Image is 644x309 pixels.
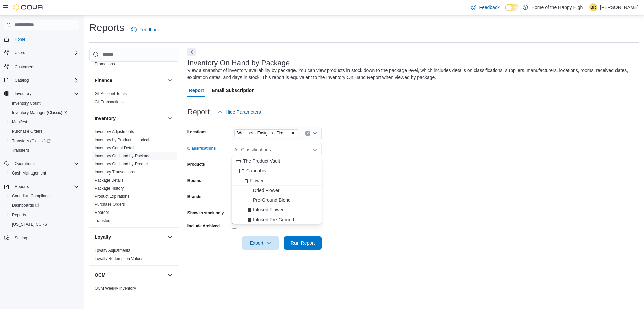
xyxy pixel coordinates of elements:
span: Run Report [291,240,315,246]
a: Purchase Orders [9,127,45,136]
a: Feedback [128,23,162,36]
div: Finance [89,90,179,109]
span: Cash Management [12,170,46,176]
a: Inventory On Hand by Product [95,162,149,166]
span: Canadian Compliance [9,192,79,200]
label: Classifications [187,146,216,151]
h3: Loyalty [95,234,111,240]
span: Inventory Transactions [95,169,135,175]
h3: OCM [95,272,106,278]
a: Transfers (Classic) [7,136,82,146]
a: Manifests [9,118,32,126]
a: Cash Management [9,169,49,177]
button: Transfers [7,146,82,155]
button: Manifests [7,117,82,127]
button: Cannabis [232,166,322,176]
button: Operations [1,159,82,168]
span: Users [15,50,25,55]
span: GL Account Totals [95,91,127,96]
span: Promotions [95,61,115,67]
button: Users [12,49,28,57]
span: Catalog [15,78,29,83]
button: OCM [95,272,165,278]
span: Feedback [479,4,499,11]
div: Breanne Rothney [589,3,597,11]
button: Settings [1,233,82,243]
label: Locations [187,129,207,135]
span: Loyalty Redemption Values [95,256,143,261]
span: Purchase Orders [95,202,125,207]
button: Inventory [1,89,82,99]
span: Reports [9,211,79,219]
span: Transfers (Classic) [9,137,79,145]
span: Inventory by Product Historical [95,137,149,143]
span: Transfers [12,148,29,153]
a: Inventory by Product Historical [95,138,149,142]
label: Rooms [187,178,201,183]
button: Purchase Orders [7,127,82,136]
span: Inventory On Hand by Product [95,161,149,167]
span: Dashboards [12,203,39,208]
span: Catalog [12,76,79,84]
label: Products [187,162,205,167]
button: Finance [95,77,165,84]
button: Reports [1,182,82,191]
span: Reports [12,183,79,191]
span: Manifests [9,118,79,126]
h3: Report [187,108,210,116]
span: BR [591,3,596,11]
a: Transfers [9,146,32,154]
a: Settings [12,234,32,242]
span: Product Expirations [95,194,129,199]
button: Clear input [305,131,310,136]
span: Canadian Compliance [12,193,52,199]
span: Westlock - Eastglen - Fire & Flower [234,129,298,137]
span: OCM Weekly Inventory [95,286,136,291]
a: Reorder [95,210,109,215]
span: Reports [12,212,26,218]
a: Promotions [95,62,115,66]
button: Inventory Count [7,99,82,108]
a: Feedback [468,1,502,14]
label: Brands [187,194,201,199]
button: Next [187,48,196,56]
span: Settings [15,235,29,241]
span: Flower [250,177,264,184]
a: Purchase Orders [95,202,125,207]
h3: Finance [95,77,112,84]
button: Home [1,34,82,44]
a: Inventory Count Details [95,146,137,150]
button: Open list of options [312,131,318,136]
span: Hide Parameters [226,109,261,115]
button: Hide Parameters [215,105,264,119]
button: Export [242,236,279,250]
span: Feedback [139,26,160,33]
button: Canadian Compliance [7,191,82,201]
button: Pre-Ground Blend [232,195,322,205]
span: Home [15,37,25,42]
img: Cova [13,4,44,11]
a: Inventory Manager (Classic) [7,108,82,117]
span: Operations [12,160,79,168]
a: Inventory Manager (Classic) [9,109,70,117]
a: Customers [12,63,37,71]
button: Flower [232,176,322,186]
span: Inventory On Hand by Package [95,153,151,159]
label: Show in stock only [187,210,224,216]
a: Inventory Transactions [95,170,135,175]
button: Inventory [95,115,165,122]
span: Package Details [95,178,124,183]
span: Pre-Ground Blend [253,197,291,203]
button: Run Report [284,236,322,250]
a: Dashboards [7,201,82,210]
span: Customers [15,64,34,70]
span: Purchase Orders [12,129,43,134]
h3: Inventory [95,115,116,122]
a: Inventory Adjustments [95,129,134,134]
span: Transfers [9,146,79,154]
span: Email Subscription [212,84,255,97]
button: Catalog [12,76,31,84]
a: Canadian Compliance [9,192,54,200]
p: | [585,3,587,11]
